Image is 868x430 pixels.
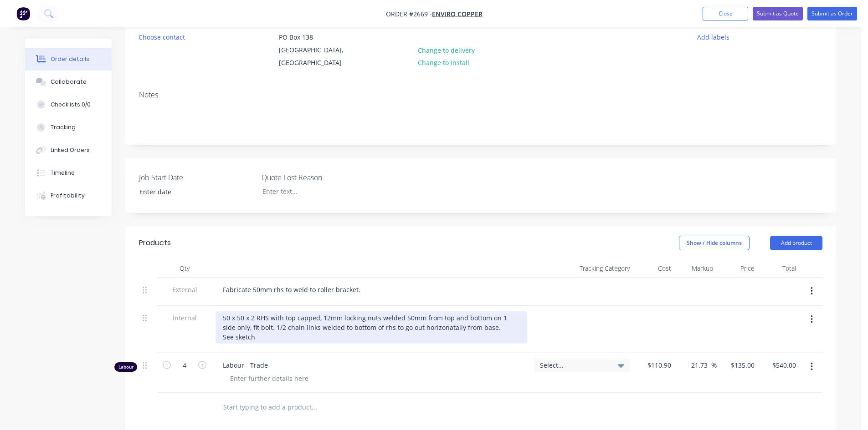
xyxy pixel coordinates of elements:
[717,259,758,278] div: Price
[139,238,171,248] div: Products
[216,311,527,344] div: 50 x 50 x 2 RHS with top capped, 12mm locking nuts welded 50mm from top and bottom on 1 side only...
[262,172,375,183] label: Quote Lost Reason
[279,44,354,69] div: [GEOGRAPHIC_DATA], [GEOGRAPHIC_DATA]
[679,236,750,250] button: Show / Hide columns
[223,398,405,416] input: Start typing to add a product...
[279,31,354,44] div: PO Box 138
[711,360,717,370] span: %
[703,7,748,20] button: Close
[25,162,112,184] button: Timeline
[271,30,362,70] div: PO Box 138[GEOGRAPHIC_DATA], [GEOGRAPHIC_DATA]
[139,91,822,99] div: Notes
[758,259,800,278] div: Total
[51,146,90,154] div: Linked Orders
[432,10,483,18] a: Enviro Copper
[161,285,208,294] span: External
[114,362,137,372] div: Labour
[25,116,112,139] button: Tracking
[157,259,212,278] div: Qty
[216,283,368,296] div: Fabricate 50mm rhs to weld to roller bracket.
[139,172,253,183] label: Job Start Date
[16,7,30,20] img: Factory
[25,139,112,162] button: Linked Orders
[753,7,803,20] button: Submit as Quote
[51,78,87,86] div: Collaborate
[413,44,480,56] button: Change to delivery
[540,360,609,370] span: Select...
[133,185,247,199] input: Enter date
[25,48,112,71] button: Order details
[675,259,716,278] div: Markup
[25,71,112,93] button: Collaborate
[51,101,91,109] div: Checklists 0/0
[25,184,112,207] button: Profitability
[25,93,112,116] button: Checklists 0/0
[633,259,675,278] div: Cost
[51,123,76,132] div: Tracking
[413,56,474,69] button: Change to install
[807,7,857,20] button: Submit as Order
[51,192,85,200] div: Profitability
[770,236,822,250] button: Add product
[51,169,75,177] div: Timeline
[134,30,190,43] button: Choose contact
[692,30,734,43] button: Add labels
[161,313,208,323] span: Internal
[51,55,89,63] div: Order details
[531,259,633,278] div: Tracking Category
[223,360,527,370] span: Labour - Trade
[386,10,432,18] span: Order #2669 -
